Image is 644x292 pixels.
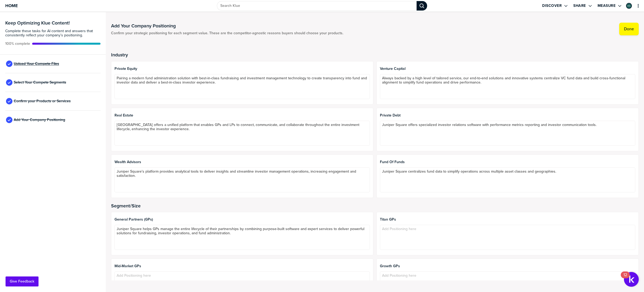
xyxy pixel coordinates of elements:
span: General Partners (GPs) [115,217,370,222]
span: Home [5,3,18,8]
span: Wealth Advisors [115,160,370,164]
h2: Industry [111,52,639,57]
button: Give Feedback [6,276,39,286]
textarea: Juniper Square helps GPs manage the entire lifecycle of their partnerships by combining purpose-b... [115,225,370,250]
h3: Keep Optimizing Klue Content! [5,21,101,25]
button: Open Resource Center, 12 new notifications [624,272,639,287]
textarea: Juniper Square offers specialized investor relations software with performance metrics reporting ... [380,121,635,146]
textarea: Always backed by a high level of tailored service, our end-to-end solutions and innovative system... [380,74,635,99]
span: Real Estate [115,113,370,118]
span: Private Debt [380,113,635,118]
label: Done [624,26,634,32]
div: 12 [623,275,627,282]
span: Upload Your Compete Files [14,62,59,66]
span: Confirm your strategic positioning for each segment value. These are the competitor-agnostic reas... [111,31,343,35]
span: Active [5,42,30,46]
textarea: Juniper Square centralizes fund data to simplify operations across multiple asset classes and geo... [380,167,635,192]
textarea: Juniper Square's platform provides analytical tools to deliver insights and streamline investor m... [115,167,370,192]
a: Edit Profile [626,2,632,9]
label: Discover [542,3,562,8]
span: Confirm your Products or Services [14,99,71,103]
div: Kristine Stewart [626,3,632,9]
img: f1a6b370b2ae9a55740d8b08b52e0c16-sml.png [627,3,631,8]
span: Select Your Compete Segments [14,80,66,85]
label: Share [573,3,586,8]
span: Private Equity [115,67,370,71]
label: Measure [598,3,616,8]
textarea: [GEOGRAPHIC_DATA] offers a unified platform that enables GPs and LPs to connect, communicate, and... [115,121,370,146]
span: Complete these tasks for AI content and answers that consistently reflect your company’s position... [5,29,101,37]
span: Mid-Market GPs [115,264,370,268]
span: Add Your Company Positioning [14,118,65,122]
span: Fund of Funds [380,160,635,164]
span: Growth GPs [380,264,635,268]
input: Search Klue [217,1,417,11]
h2: Segment/Size [111,203,639,208]
span: Venture Capital [380,67,635,71]
span: Titan GPs [380,217,635,222]
div: Search Klue [417,1,427,11]
h1: Add Your Company Positioning [111,23,343,29]
textarea: Pairing a modern fund administration solution with best-in-class fundraising and investment manag... [115,74,370,99]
